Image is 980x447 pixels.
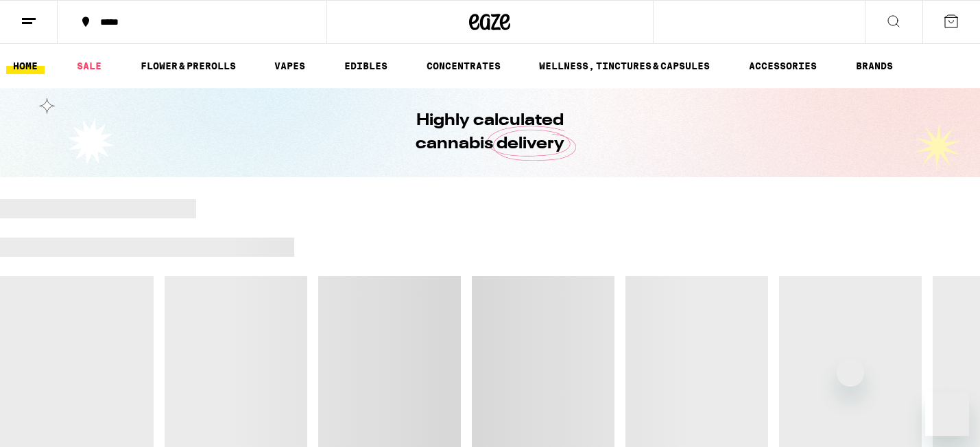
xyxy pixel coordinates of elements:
a: ACCESSORIES [742,58,824,74]
a: HOME [6,58,45,74]
iframe: Close message [837,359,864,387]
a: SALE [70,58,108,74]
a: FLOWER & PREROLLS [134,58,243,74]
iframe: Button to launch messaging window [925,392,969,436]
a: CONCENTRATES [420,58,507,74]
a: WELLNESS, TINCTURES & CAPSULES [532,58,717,74]
a: VAPES [267,58,312,74]
a: BRANDS [849,58,900,74]
a: EDIBLES [337,58,394,74]
h1: Highly calculated cannabis delivery [377,109,603,156]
